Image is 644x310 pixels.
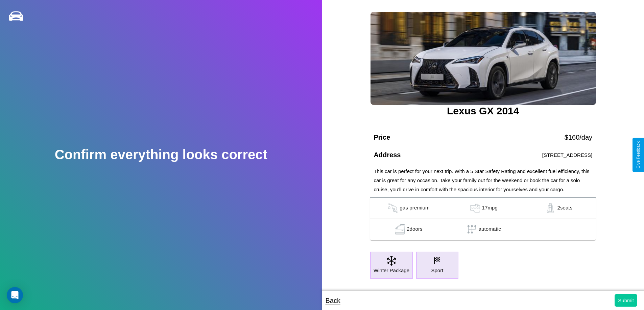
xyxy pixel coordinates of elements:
p: Back [326,294,340,307]
div: Give Feedback [636,141,641,169]
h2: Confirm everything looks correct [55,147,267,162]
p: 2 doors [407,224,423,234]
h4: Price [374,134,390,141]
p: 17 mpg [482,203,498,213]
img: gas [468,203,482,213]
table: simple table [370,198,596,240]
div: Open Intercom Messenger [7,287,23,303]
p: gas premium [400,203,429,213]
h3: Lexus GX 2014 [370,105,596,117]
p: Sport [431,266,443,275]
p: [STREET_ADDRESS] [542,150,592,160]
p: This car is perfect for your next trip. With a 5 Star Safety Rating and excellent fuel efficiency... [374,167,592,194]
img: gas [386,203,400,213]
p: 2 seats [557,203,572,213]
p: $ 160 /day [565,131,592,143]
button: Submit [615,294,637,307]
p: Winter Package [374,266,409,275]
img: gas [544,203,557,213]
img: gas [393,224,407,234]
h4: Address [374,151,401,159]
p: automatic [479,224,501,234]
